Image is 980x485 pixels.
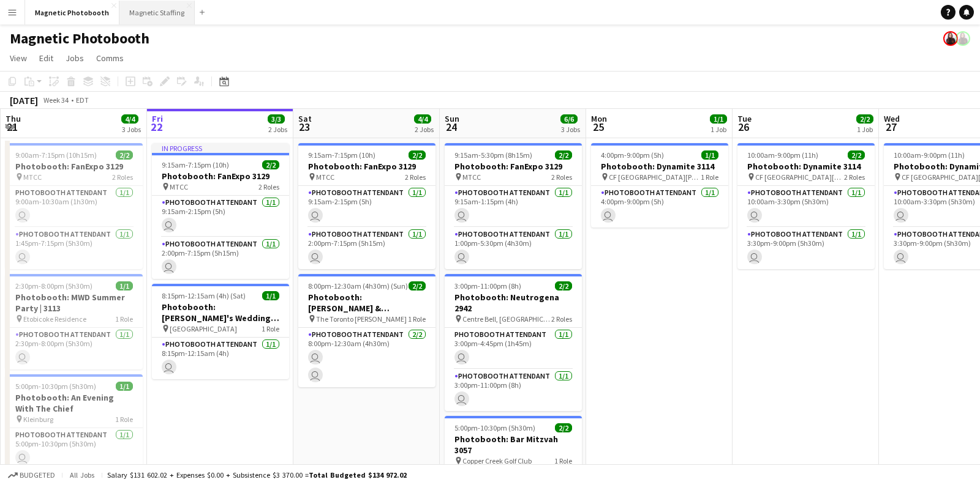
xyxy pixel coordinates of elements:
[308,150,375,160] span: 9:15am-7:15pm (10h)
[34,50,58,66] a: Edit
[15,382,96,391] span: 5:00pm-10:30pm (5h30m)
[23,172,42,182] span: MTCC
[551,172,572,182] span: 2 Roles
[856,114,873,124] span: 2/2
[589,120,607,134] span: 25
[462,172,481,182] span: MTCC
[591,186,728,228] app-card-role: Photobooth Attendant1/14:00pm-9:00pm (5h)
[462,314,551,324] span: Centre Bell, [GEOGRAPHIC_DATA]
[152,338,289,379] app-card-role: Photobooth Attendant1/18:15pm-12:15am (4h)
[409,281,426,291] span: 2/2
[6,428,143,470] app-card-role: Photobooth Attendant1/15:00pm-10:30pm (5h30m)
[736,120,752,134] span: 26
[445,328,582,369] app-card-role: Photobooth Attendant1/13:00pm-4:45pm (1h45m)
[76,95,89,105] div: EDT
[454,150,532,160] span: 9:15am-5:30pm (8h15m)
[414,114,431,124] span: 4/4
[560,114,578,124] span: 6/6
[116,281,133,291] span: 1/1
[445,186,582,228] app-card-role: Photobooth Attendant1/19:15am-1:15pm (4h)
[10,94,38,106] div: [DATE]
[298,274,435,387] app-job-card: 8:00pm-12:30am (4h30m) (Sun)2/2Photobooth: [PERSON_NAME] & [PERSON_NAME]'s Wedding 2955 The Toron...
[445,161,582,172] h3: Photobooth: FanExpo 3129
[5,50,32,66] a: View
[316,314,407,324] span: The Toronto [PERSON_NAME]
[152,237,289,279] app-card-role: Photobooth Attendant1/12:00pm-7:15pm (5h15m)
[162,160,229,169] span: 9:15am-7:15pm (10h)
[555,281,572,291] span: 2/2
[445,292,582,314] h3: Photobooth: Neutrogena 2942
[445,274,582,411] app-job-card: 3:00pm-11:00pm (8h)2/2Photobooth: Neutrogena 2942 Centre Bell, [GEOGRAPHIC_DATA]2 RolesPhotobooth...
[591,143,728,228] app-job-card: 4:00pm-9:00pm (5h)1/1Photobooth: Dynamite 3114 CF [GEOGRAPHIC_DATA][PERSON_NAME]1 RolePhotobooth ...
[737,228,875,269] app-card-role: Photobooth Attendant1/13:30pm-9:00pm (5h30m)
[170,182,188,191] span: MTCC
[445,369,582,411] app-card-role: Photobooth Attendant1/13:00pm-11:00pm (8h)
[298,186,435,228] app-card-role: Photobooth Attendant1/19:15am-2:15pm (5h)
[6,161,143,172] h3: Photobooth: FanExpo 3129
[737,186,875,228] app-card-role: Photobooth Attendant1/110:00am-3:30pm (5h30m)
[6,186,143,228] app-card-role: Photobooth Attendant1/19:00am-10:30am (1h30m)
[298,328,435,387] app-card-role: Photobooth Attendant2/28:00pm-12:30am (4h30m)
[152,143,289,279] app-job-card: In progress9:15am-7:15pm (10h)2/2Photobooth: FanExpo 3129 MTCC2 RolesPhotobooth Attendant1/19:15a...
[115,415,133,424] span: 1 Role
[591,161,728,172] h3: Photobooth: Dynamite 3114
[551,314,572,324] span: 2 Roles
[15,281,92,291] span: 2:30pm-8:00pm (5h30m)
[15,150,97,160] span: 9:00am-7:15pm (10h15m)
[6,292,143,314] h3: Photobooth: MWD Summer Party | 3113
[6,274,143,369] app-job-card: 2:30pm-8:00pm (5h30m)1/1Photobooth: MWD Summer Party | 3113 Etobicoke Residence1 RolePhotobooth A...
[943,31,958,46] app-user-avatar: Maria Lopes
[6,328,143,369] app-card-role: Photobooth Attendant1/12:30pm-8:00pm (5h30m)
[298,143,435,269] div: 9:15am-7:15pm (10h)2/2Photobooth: FanExpo 3129 MTCC2 RolesPhotobooth Attendant1/19:15am-2:15pm (5...
[454,281,521,291] span: 3:00pm-11:00pm (8h)
[121,114,138,124] span: 4/4
[737,161,875,172] h3: Photobooth: Dynamite 3114
[150,120,163,134] span: 22
[115,314,133,324] span: 1 Role
[262,160,279,169] span: 2/2
[316,172,334,182] span: MTCC
[66,53,84,64] span: Jobs
[445,113,459,124] span: Sun
[20,471,55,479] span: Budgeted
[152,113,163,124] span: Fri
[737,113,752,124] span: Tue
[710,125,726,134] div: 1 Job
[258,182,279,191] span: 2 Roles
[298,113,312,124] span: Sat
[701,150,718,160] span: 1/1
[591,113,607,124] span: Mon
[116,382,133,391] span: 1/1
[405,172,426,182] span: 2 Roles
[308,281,408,291] span: 8:00pm-12:30am (4h30m) (Sun)
[454,423,535,432] span: 5:00pm-10:30pm (5h30m)
[262,324,279,333] span: 1 Role
[409,150,426,160] span: 2/2
[107,470,407,479] div: Salary $131 602.02 + Expenses $0.00 + Subsistence $3 370.00 =
[170,324,237,333] span: [GEOGRAPHIC_DATA]
[884,113,900,124] span: Wed
[6,374,143,470] app-job-card: 5:00pm-10:30pm (5h30m)1/1Photobooth: An Evening With The Chief Kleinburg1 RolePhotobooth Attendan...
[152,171,289,182] h3: Photobooth: FanExpo 3129
[309,470,407,479] span: Total Budgeted $134 972.02
[601,150,664,160] span: 4:00pm-9:00pm (5h)
[882,120,900,134] span: 27
[555,423,572,432] span: 2/2
[119,1,195,24] button: Magnetic Staffing
[268,125,287,134] div: 2 Jobs
[112,172,133,182] span: 2 Roles
[445,143,582,269] app-job-card: 9:15am-5:30pm (8h15m)2/2Photobooth: FanExpo 3129 MTCC2 RolesPhotobooth Attendant1/19:15am-1:15pm ...
[61,50,89,66] a: Jobs
[609,172,701,182] span: CF [GEOGRAPHIC_DATA][PERSON_NAME]
[462,456,532,465] span: Copper Creek Golf Club
[10,29,149,48] h1: Magnetic Photobooth
[6,143,143,269] app-job-card: 9:00am-7:15pm (10h15m)2/2Photobooth: FanExpo 3129 MTCC2 RolesPhotobooth Attendant1/19:00am-10:30a...
[298,228,435,269] app-card-role: Photobooth Attendant1/12:00pm-7:15pm (5h15m)
[408,314,426,324] span: 1 Role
